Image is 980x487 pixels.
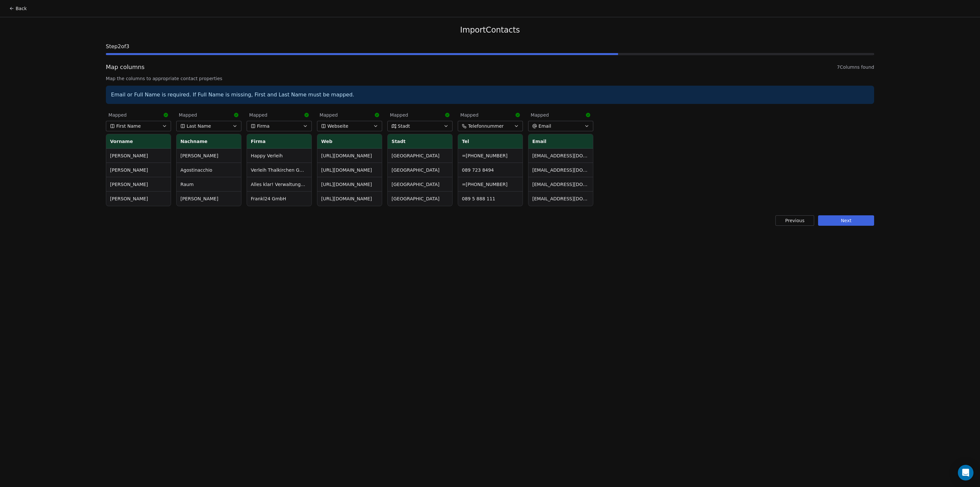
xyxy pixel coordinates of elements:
td: [EMAIL_ADDRESS][DOMAIN_NAME] [528,177,593,192]
span: Email [539,123,551,129]
th: Web [317,134,382,149]
span: 7 Columns found [837,64,874,70]
span: Mapped [320,112,338,118]
td: Alles klar! Verwaltungs AG [247,177,311,192]
td: [GEOGRAPHIC_DATA] [388,192,452,206]
th: Firma [247,134,311,149]
span: Map the columns to appropriate contact properties [106,75,874,82]
button: Back [5,3,31,14]
span: Mapped [179,112,197,118]
td: [PERSON_NAME] [106,177,171,192]
td: [EMAIL_ADDRESS][DOMAIN_NAME] [528,163,593,177]
div: Open Intercom Messenger [958,465,973,480]
td: 089 5 888 111 [458,192,523,206]
td: [GEOGRAPHIC_DATA] [388,149,452,163]
td: [GEOGRAPHIC_DATA] [388,163,452,177]
span: Map columns [106,63,145,71]
td: Agostinacchio [177,163,241,177]
td: 089 723 8494 [458,163,523,177]
th: Stadt [388,134,452,149]
span: Stadt [398,123,410,129]
span: Webseite [327,123,348,129]
span: Mapped [108,112,127,118]
td: [URL][DOMAIN_NAME] [317,163,382,177]
td: [URL][DOMAIN_NAME] [317,192,382,206]
span: Import Contacts [460,25,520,35]
td: [GEOGRAPHIC_DATA] [388,177,452,192]
td: =[PHONE_NUMBER] [458,177,523,192]
th: Email [528,134,593,149]
span: Mapped [531,112,549,118]
span: First Name [116,123,141,129]
td: [PERSON_NAME] [177,149,241,163]
button: Previous [775,215,814,226]
td: [EMAIL_ADDRESS][DOMAIN_NAME] [528,192,593,206]
th: Nachname [177,134,241,149]
span: Last Name [187,123,211,129]
td: [URL][DOMAIN_NAME] [317,177,382,192]
td: Happy Verleih [247,149,311,163]
td: [EMAIL_ADDRESS][DOMAIN_NAME] [528,149,593,163]
td: [URL][DOMAIN_NAME] [317,149,382,163]
th: Tel [458,134,523,149]
td: [PERSON_NAME] [106,192,171,206]
td: =[PHONE_NUMBER] [458,149,523,163]
td: Verleih Thalkirchen GmbH [247,163,311,177]
span: Mapped [390,112,408,118]
td: [PERSON_NAME] [177,192,241,206]
td: Frankl24 GmbH [247,192,311,206]
td: Raum [177,177,241,192]
span: Firma [257,123,270,129]
th: Vorname [106,134,171,149]
div: Email or Full Name is required. If Full Name is missing, First and Last Name must be mapped. [106,86,874,104]
button: Next [818,215,874,226]
td: [PERSON_NAME] [106,163,171,177]
span: Mapped [460,112,479,118]
span: Step 2 of 3 [106,43,874,50]
span: Mapped [249,112,267,118]
td: [PERSON_NAME] [106,149,171,163]
span: Telefonnummer [468,123,504,129]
